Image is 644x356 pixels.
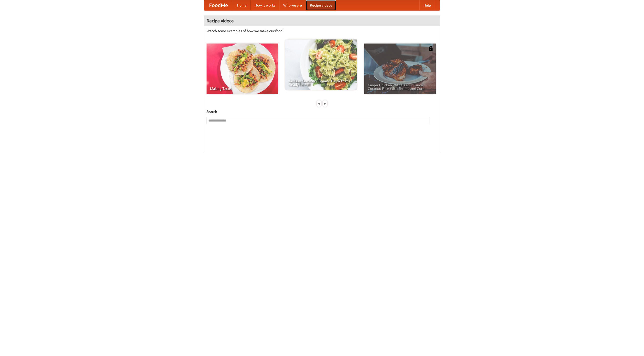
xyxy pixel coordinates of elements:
a: FoodMe [204,0,233,10]
h4: Recipe videos [204,16,440,26]
h5: Search [207,109,437,114]
a: Help [419,0,435,10]
span: Making Tacos [210,87,274,90]
p: Watch some examples of how we make our food! [207,28,437,33]
a: An Easy, Summery Tomato Pasta That's Ready for Fall [285,39,357,90]
div: « [317,100,321,107]
img: 483408.png [428,46,433,51]
a: Who we are [279,0,306,10]
a: Recipe videos [306,0,336,10]
div: » [323,100,327,107]
span: An Easy, Summery Tomato Pasta That's Ready for Fall [289,79,353,86]
a: How it works [251,0,279,10]
a: Home [233,0,251,10]
a: Making Tacos [207,44,278,94]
